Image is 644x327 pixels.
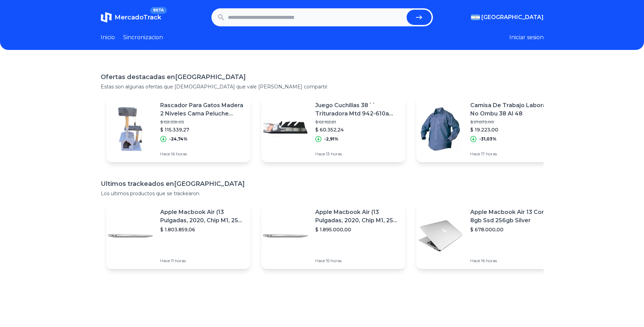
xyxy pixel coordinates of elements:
p: -31,03% [479,136,497,142]
img: Featured image [106,105,155,153]
p: $ 1.895.000,00 [315,226,400,233]
p: $ 678.000,00 [470,226,555,233]
span: MercadoTrack [115,14,161,21]
span: BETA [150,7,166,14]
p: Hace 13 horas [315,151,400,157]
a: Featured imageRascador Para Gatos Madera 2 Niveles Cama Peluche 95cm$ 153.259,03$ 115.339,27-24,7... [106,96,250,162]
p: Rascador Para Gatos Madera 2 Niveles Cama Peluche 95cm [160,101,245,118]
p: -2,91% [324,136,338,142]
img: Featured image [416,105,465,153]
img: Featured image [416,212,465,260]
p: Camisa De Trabajo Laboral No Ombu 38 Al 48 [470,101,555,118]
h1: Ultimos trackeados en [GEOGRAPHIC_DATA] [101,179,544,189]
a: Inicio [101,33,115,42]
p: Juego Cuchillas 38´´ Trituradora Mtd 942-610a [US_STATE] [315,101,400,118]
p: $ 1.803.859,06 [160,226,245,233]
p: Hace 16 horas [160,151,245,157]
p: Hace 15 horas [315,258,400,264]
img: Featured image [261,105,310,153]
p: Apple Macbook Air (13 Pulgadas, 2020, Chip M1, 256 Gb De Ssd, 8 Gb De Ram) - Plata [315,208,400,225]
p: $ 27.873,00 [470,119,555,125]
p: Apple Macbook Air (13 Pulgadas, 2020, Chip M1, 256 Gb De Ssd, 8 Gb De Ram) - Plata [160,208,245,225]
p: Los ultimos productos que se trackearon. [101,190,544,197]
p: $ 60.352,24 [315,126,400,133]
button: Iniciar sesion [509,33,544,42]
a: Featured imageJuego Cuchillas 38´´ Trituradora Mtd 942-610a [US_STATE]$ 62.162,81$ 60.352,24-2,91... [261,96,405,162]
a: MercadoTrackBETA [101,12,161,23]
p: $ 62.162,81 [315,119,400,125]
a: Featured imageApple Macbook Air 13 Core I5 8gb Ssd 256gb Silver$ 678.000,00Hace 16 horas [416,203,560,269]
h1: Ofertas destacadas en [GEOGRAPHIC_DATA] [101,72,544,82]
p: Hace 16 horas [470,258,555,264]
img: Argentina [471,15,480,20]
p: Estas son algunas ofertas que [DEMOGRAPHIC_DATA] que vale [PERSON_NAME] compartir. [101,83,544,90]
p: $ 19.223,00 [470,126,555,133]
img: Featured image [261,212,310,260]
p: Apple Macbook Air 13 Core I5 8gb Ssd 256gb Silver [470,208,555,225]
img: Featured image [106,212,155,260]
p: Hace 11 horas [160,258,245,264]
img: MercadoTrack [101,12,112,23]
p: $ 153.259,03 [160,119,245,125]
button: [GEOGRAPHIC_DATA] [471,13,544,21]
a: Featured imageApple Macbook Air (13 Pulgadas, 2020, Chip M1, 256 Gb De Ssd, 8 Gb De Ram) - Plata$... [261,203,405,269]
span: [GEOGRAPHIC_DATA] [481,13,544,21]
p: Hace 17 horas [470,151,555,157]
a: Featured imageApple Macbook Air (13 Pulgadas, 2020, Chip M1, 256 Gb De Ssd, 8 Gb De Ram) - Plata$... [106,203,250,269]
p: $ 115.339,27 [160,126,245,133]
a: Featured imageCamisa De Trabajo Laboral No Ombu 38 Al 48$ 27.873,00$ 19.223,00-31,03%Hace 17 horas [416,96,560,162]
p: -24,74% [169,136,188,142]
a: Sincronizacion [123,33,163,42]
